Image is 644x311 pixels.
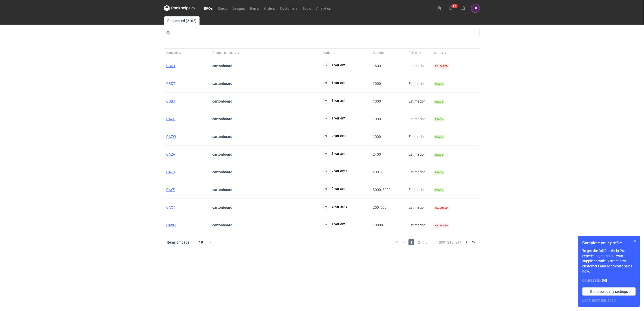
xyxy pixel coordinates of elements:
span: Ready [434,153,444,157]
span: 1000 [373,135,381,139]
strong: cartonboard [212,117,232,121]
a: Designs [230,5,247,11]
span: 209 [439,239,445,245]
div: Estimation [407,75,432,93]
button: Status [432,49,478,57]
strong: cartonboard [212,188,232,192]
span: Product category [212,51,236,55]
a: Customers [277,5,300,11]
button: 1 variant [323,222,346,228]
span: 3 [424,239,430,245]
div: 10 [193,239,209,246]
strong: cartonboard [212,152,232,156]
span: ... [432,239,437,245]
button: ŁK [471,4,480,13]
div: Estimation [407,146,432,163]
button: 1 variant [323,98,346,104]
div: Estimation [407,57,432,75]
a: CAZO [166,117,175,121]
span: Ready [434,170,444,175]
span: Ready [434,82,444,86]
span: Status [434,51,443,55]
div: Estimation [407,110,432,128]
a: CAXO [166,223,176,227]
span: Ready [434,117,444,122]
button: 1 variant [323,80,346,86]
button: 2 variants [323,168,347,175]
svg: Packhelp Pro [164,5,195,11]
button: Don’t show this again [583,298,617,303]
button: Skip for now [632,238,638,244]
span: 210 [448,239,454,245]
a: CAXT [166,205,175,209]
span: Rejected [434,224,449,228]
div: Estimation [407,216,432,234]
span: CAYG [166,170,175,174]
button: 2 variants [323,133,347,139]
div: Estimation [407,128,432,146]
a: CBDT [166,82,175,86]
strong: cartonboard [212,99,232,103]
span: Variants [323,51,335,55]
strong: 5 / 8 [602,278,607,283]
button: 12 [447,4,455,12]
strong: cartonboard [212,64,232,68]
span: CBBJ [166,99,175,103]
span: RFQ type [409,51,421,55]
a: CAYE [166,188,175,192]
a: Items [247,5,262,11]
button: Product category [210,49,321,57]
h1: Complete your profile [583,240,636,246]
span: Ready [434,135,444,139]
span: Rejected [434,206,449,210]
a: Go to company settings [583,287,636,296]
strong: cartonboard [212,223,232,227]
button: 1 variant [323,62,346,68]
span: Ready [434,100,444,104]
a: Tools [300,5,314,11]
span: Items on page [167,240,189,245]
span: Rejected [434,64,449,68]
button: 2 variants [323,186,347,192]
a: Requested (2102) [164,16,200,25]
p: To get the full Packhelp Pro experience, complete your supplier profile. Attract new customers an... [583,248,636,274]
span: 1500 [373,64,381,68]
div: Estimation [407,93,432,110]
a: CAZA [166,152,175,156]
div: Estimation [407,181,432,199]
a: CAZW [166,135,176,139]
div: Estimation [407,163,432,181]
span: Quote ID [166,51,178,55]
span: 250, 500 [373,205,387,209]
button: Quote ID [164,49,210,57]
strong: cartonboard [212,170,232,174]
a: RFQs [201,5,215,11]
button: 1 variant [323,115,346,122]
a: CBDX [166,64,175,68]
span: Ready [434,188,444,192]
span: 1000 [373,117,381,121]
div: Łukasz Kowalski [471,4,480,13]
span: 10000 [373,223,383,227]
div: Completed: [583,278,636,283]
span: Quantity [373,51,385,55]
span: 2400 [373,152,381,156]
a: Orders [262,5,277,11]
a: Specs [215,5,230,11]
strong: cartonboard [212,82,232,86]
a: Analytics [314,5,333,11]
span: 1000 [373,99,381,103]
span: 1 [409,239,414,245]
button: 1 variant [323,151,346,157]
span: 400, 700 [373,170,387,174]
button: 2 variants [323,204,347,210]
span: 1000 [373,82,381,86]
